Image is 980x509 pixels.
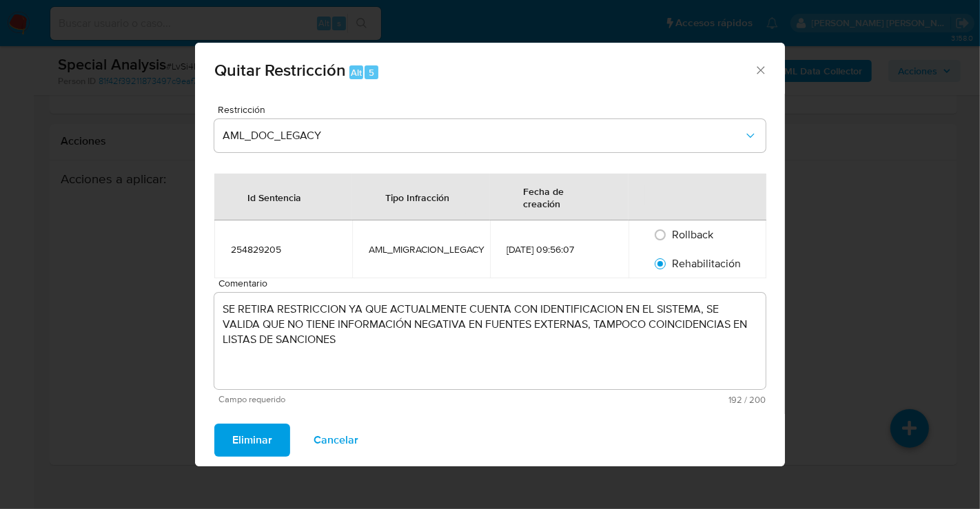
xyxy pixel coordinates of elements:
[314,425,358,455] span: Cancelar
[214,119,766,152] button: Restriction
[369,180,466,214] div: Tipo Infracción
[231,243,336,256] div: 254829205
[231,180,318,214] div: Id Sentencia
[218,105,769,114] span: Restricción
[369,66,374,79] span: 5
[214,58,346,82] span: Quitar Restricción
[673,256,742,271] span: Rehabilitación
[214,293,766,389] textarea: SE RETIRA RESTRICCION YA QUE ACTUALMENTE CUENTA CON IDENTIFICACION EN EL SISTEMA, SE VALIDA QUE N...
[754,63,766,76] button: Cerrar ventana
[232,425,272,455] span: Eliminar
[223,129,744,143] span: AML_DOC_LEGACY
[218,278,770,289] span: Comentario
[369,243,473,256] div: AML_MIGRACION_LEGACY
[296,424,376,457] button: Cancelar
[507,243,611,256] div: [DATE] 09:56:07
[673,227,714,242] span: Rollback
[492,395,766,404] span: Máximo 200 caracteres
[214,424,290,457] button: Eliminar
[218,395,492,404] span: Campo requerido
[351,66,362,79] span: Alt
[507,174,611,220] div: Fecha de creación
